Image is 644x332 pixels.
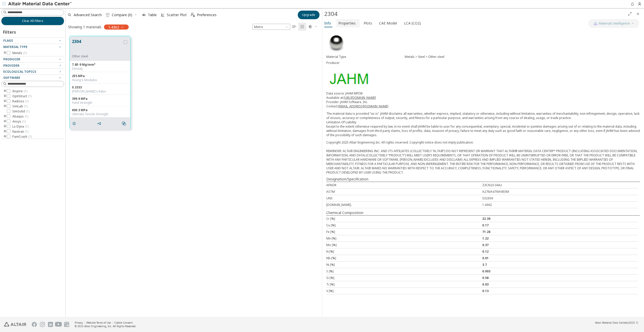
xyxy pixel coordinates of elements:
div: (v2025.1) [595,321,638,324]
div: 2E5 MPa [72,74,128,78]
div: 1.22 [482,236,638,241]
div: 0.12 [482,249,638,254]
span: Radioss [12,99,29,103]
span: ( 1 ) [26,109,30,113]
div: Fe [%] [326,230,482,234]
i: toogle group [3,130,7,134]
button: Upgrade [298,11,319,19]
span: Info [324,19,331,27]
div: N [%] [326,249,482,254]
div: Young's Modulus [72,78,128,82]
div: A276/A479/A955M [482,189,638,194]
button: Clear All Filters [1,17,64,25]
button: Flags [1,38,64,44]
i: toogle group [3,125,7,129]
div: Cu [%] [326,223,482,227]
div: Filters [1,25,18,37]
span: Material Type [3,45,28,49]
span: Table [148,13,157,17]
span: Ls-Dyna [12,125,29,129]
div: Chemical Composition [326,210,640,215]
div: 22.39 [482,217,638,221]
span: Metals [12,51,27,55]
div: 399.9 MPa [72,97,128,101]
button: Full Screen [626,10,634,18]
div: [PERSON_NAME]'s Ratio [72,89,128,93]
span: Properties [338,19,356,27]
span: Altair Material Data Center [595,321,627,324]
span: Ansys [12,120,26,124]
span: Software [3,76,20,80]
div: 0.13 [482,289,638,293]
div: Yield Strength [72,101,128,105]
span: ( 1 ) [24,104,28,108]
span: ( 1 ) [28,134,32,139]
a: [URL][DOMAIN_NAME] [344,96,376,100]
div: Density [72,67,128,71]
button: Close [634,10,642,18]
button: Producer [1,56,64,62]
button: Theme [306,23,319,31]
div: Material Type [326,55,405,59]
span: ( 1 ) [25,124,29,129]
div: Metals > Steel > Other steel [405,55,640,59]
div: S [%] [326,269,482,273]
span: Clear All Filters [22,19,43,23]
p: The material data is provided “as is“. JAHM disclaims all warranties, whether express, implied, s... [326,111,640,137]
div: Ni [%] [326,263,482,267]
span: Scatter Plot [167,13,187,17]
img: Altair Material Data Center [8,2,72,7]
button: Similar search [120,118,130,129]
div: Nb [%] [326,256,482,260]
span: Metric [252,24,290,30]
span: Nastran [12,130,29,134]
img: Logo - Provider [326,70,371,87]
div: 1.4362 [482,203,638,207]
img: AI Copilot [594,21,598,26]
div: Mn [%] [326,236,482,241]
span: Materials Intelligence [599,21,630,26]
span: Producer [3,57,20,61]
img: Material Type Image [326,33,346,53]
span: Provider [3,63,19,68]
span: Upgrade [302,13,315,17]
div: 0.003 [482,269,638,273]
span: OptiStruct [12,94,32,98]
span: Preferences [197,13,217,17]
div: 7.8E-9 Mg/mm³ [72,63,128,67]
span: ( 1 ) [25,114,28,118]
div: © 2025 Altair Engineering, Inc. All Rights Reserved. [75,324,136,328]
button: Table View [290,23,298,31]
button: Provider [1,63,64,69]
a: Website Terms of Use [86,321,111,324]
div: Unit System [252,24,290,30]
button: AI CopilotMaterials Intelligence [588,19,639,28]
button: Material Type [1,44,64,50]
span: Abaqus [12,114,28,118]
div: 0.37 [482,243,638,247]
span: PamCrash [12,135,32,139]
i: toogle group [3,104,7,108]
i: toogle group [3,89,7,93]
span: SimSolid [12,109,30,113]
span: SimLab [12,104,28,108]
button: 2304 [72,38,123,54]
button: Software [1,75,64,81]
div: 71.28 [482,230,638,234]
span: ( 1 ) [25,129,29,134]
div: Mo [%] [326,243,482,247]
div: 600.3 MPa [72,108,128,112]
a: Privacy [75,321,83,324]
a: Cookie Consent [114,321,133,324]
a: [EMAIL_ADDRESS][DOMAIN_NAME] [338,104,388,108]
div: Showing 1 materials [68,25,101,29]
div: Other steel [72,54,123,58]
div: V [%] [326,289,482,293]
i: toogle group [3,99,7,103]
div: Ti [%] [326,282,482,287]
i:  [191,13,195,17]
span: ( 1 ) [23,51,27,55]
div: Si [%] [326,276,482,280]
button: Tile View [298,23,306,31]
div: grid [66,32,322,317]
